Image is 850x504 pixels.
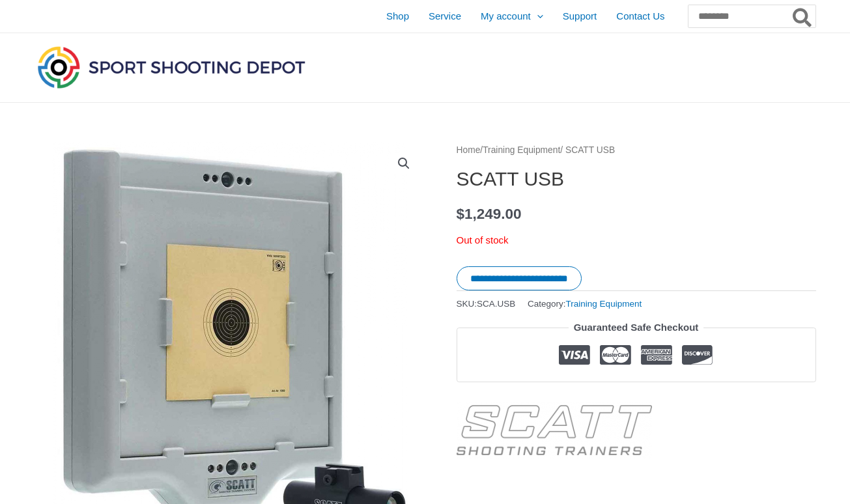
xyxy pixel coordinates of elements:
p: Out of stock [457,231,816,249]
span: SKU: [457,296,516,312]
a: Training Equipment [483,145,560,155]
legend: Guaranteed Safe Checkout [569,318,704,337]
bdi: 1,249.00 [457,206,522,222]
a: Home [457,145,481,155]
nav: Breadcrumb [457,142,816,159]
a: SCATT [457,402,652,459]
button: Search [790,5,815,27]
h1: SCATT USB [457,167,816,191]
span: SCA.USB [477,299,515,309]
span: Category: [528,296,642,312]
img: Sport Shooting Depot [35,43,308,91]
a: Training Equipment [566,299,642,309]
a: View full-screen image gallery [392,152,416,175]
span: $ [457,206,465,222]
